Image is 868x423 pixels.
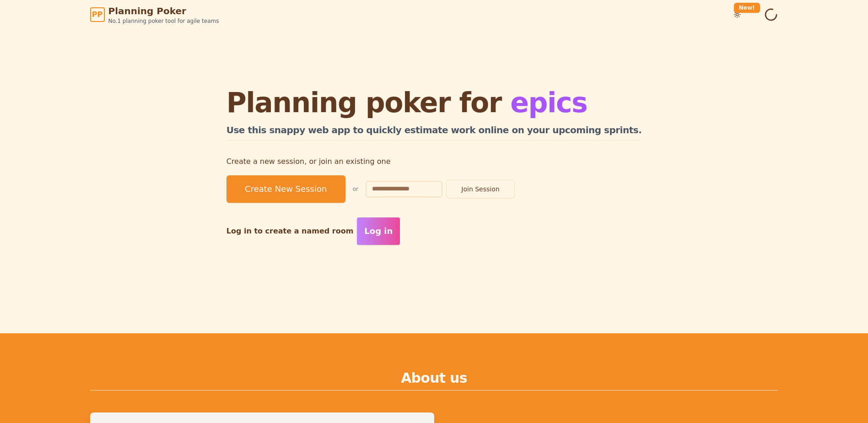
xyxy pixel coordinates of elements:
[226,89,642,116] h1: Planning poker for
[90,5,219,25] a: PPPlanning PokerNo.1 planning poker tool for agile teams
[226,225,354,238] p: Log in to create a named room
[226,155,642,168] p: Create a new session, or join an existing one
[92,9,102,20] span: PP
[90,370,778,390] h2: About us
[510,87,587,119] span: epics
[108,17,219,25] span: No.1 planning poker tool for agile teams
[364,225,393,238] span: Log in
[446,180,515,198] button: Join Session
[226,124,642,141] h2: Use this snappy web app to quickly estimate work online on your upcoming sprints.
[357,217,400,245] button: Log in
[729,6,745,23] button: New!
[226,175,345,203] button: Create New Session
[108,5,219,17] span: Planning Poker
[734,3,760,13] div: New!
[353,185,358,193] span: or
